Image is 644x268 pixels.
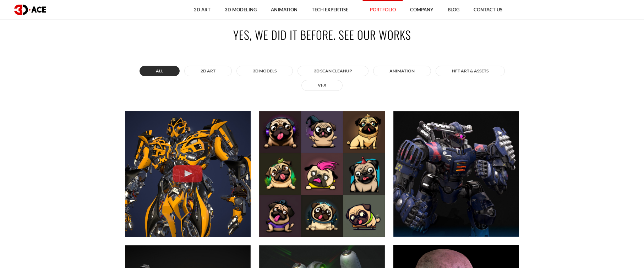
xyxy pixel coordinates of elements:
button: ANIMATION [373,66,431,76]
button: VFX [301,80,343,91]
img: logo dark [14,5,46,15]
a: Pugs 2D NFT Collection [255,107,389,241]
h2: Yes, we did it before. See our works [125,27,519,43]
button: 3D MODELS [236,66,293,76]
button: 2D ART [184,66,232,76]
a: Guardian [389,107,523,241]
a: Bumblebee Bumblebee [121,107,255,241]
button: All [140,66,180,76]
button: 3D Scan Cleanup [298,66,369,76]
button: NFT art & assets [436,66,505,76]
